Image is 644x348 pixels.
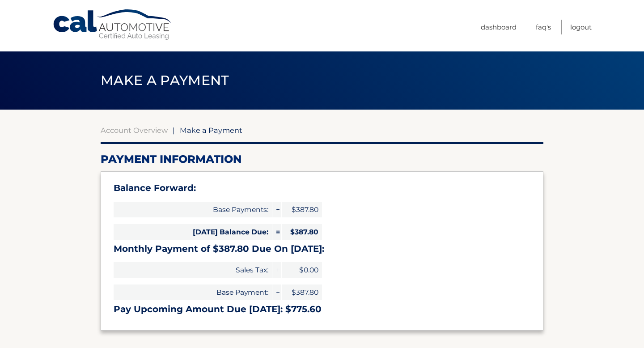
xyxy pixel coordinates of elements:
[272,284,281,300] span: +
[180,126,242,135] span: Make a Payment
[282,262,322,278] span: $0.00
[114,202,272,217] span: Base Payments:
[282,202,322,217] span: $387.80
[114,182,530,194] h3: Balance Forward:
[272,202,281,217] span: +
[114,224,272,240] span: [DATE] Balance Due:
[570,20,592,34] a: Logout
[101,72,229,89] span: Make a Payment
[101,153,543,166] h2: Payment Information
[114,284,272,300] span: Base Payment:
[272,262,281,278] span: +
[173,126,175,135] span: |
[536,20,551,34] a: FAQ's
[481,20,517,34] a: Dashboard
[101,126,168,135] a: Account Overview
[272,224,281,240] span: =
[114,243,530,255] h3: Monthly Payment of $387.80 Due On [DATE]:
[282,284,322,300] span: $387.80
[114,304,530,315] h3: Pay Upcoming Amount Due [DATE]: $775.60
[52,9,173,41] a: Cal Automotive
[282,224,322,240] span: $387.80
[114,262,272,278] span: Sales Tax:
